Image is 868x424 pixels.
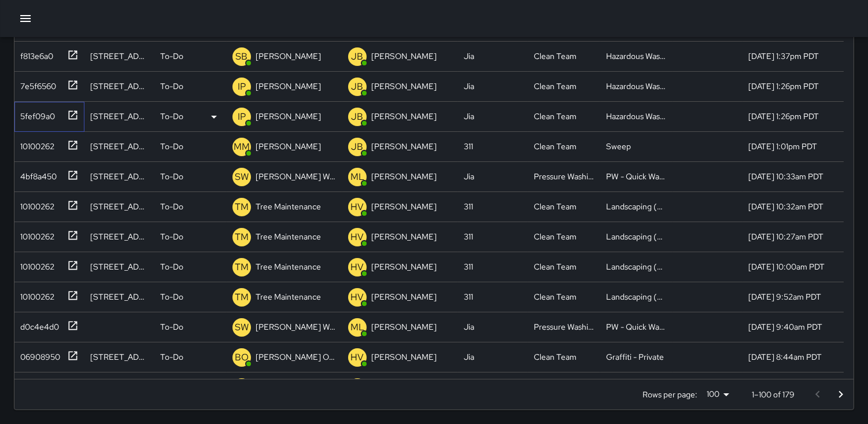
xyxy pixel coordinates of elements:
p: SB [236,50,248,64]
div: 460 Natoma Street [90,231,149,242]
div: 9/16/2025, 1:37pm PDT [748,50,819,62]
div: 311 [464,201,473,212]
div: 10100262 [16,226,54,242]
div: Hazardous Waste [606,110,667,122]
p: TM [235,260,249,274]
p: [PERSON_NAME] [256,110,321,122]
p: [PERSON_NAME] Weekly [256,171,337,182]
div: Jia [464,110,474,122]
div: Hazardous Waste [606,50,667,62]
p: To-Do [160,321,183,333]
p: [PERSON_NAME] [371,171,437,182]
p: ML [350,320,364,334]
div: 1131 Mission Street [90,291,149,303]
p: Rows per page: [642,389,697,400]
div: 311 [464,261,473,272]
div: 9/16/2025, 9:40am PDT [748,321,822,333]
div: 9/16/2025, 1:26pm PDT [748,110,819,122]
p: [PERSON_NAME] [256,141,321,152]
p: Tree Maintenance [256,201,321,212]
p: To-Do [160,201,183,212]
p: Tree Maintenance [256,291,321,303]
p: [PERSON_NAME] [256,50,321,62]
p: To-Do [160,291,183,303]
div: 9/16/2025, 10:00am PDT [748,261,825,272]
p: TM [235,290,249,304]
div: 9/16/2025, 10:33am PDT [748,171,823,182]
p: [PERSON_NAME] Weekly [256,321,337,333]
div: 474 Natoma Street [90,171,149,182]
p: JB [352,110,364,124]
div: 10100262 [16,286,54,303]
div: 459 Clementina Street [90,141,149,152]
p: JB [352,50,364,64]
p: [PERSON_NAME] [371,261,437,272]
p: IP [238,110,246,124]
p: [PERSON_NAME] [371,291,437,303]
div: Clean Team [534,261,577,272]
p: [PERSON_NAME] Overall [256,351,337,363]
p: [PERSON_NAME] [371,321,437,333]
div: 9/16/2025, 1:01pm PDT [748,141,817,152]
div: 10100262 [16,136,54,152]
p: HV [351,290,364,304]
div: Graffiti - Private [606,351,664,363]
div: PW - Quick Wash [606,171,667,182]
div: 7e5f6560 [16,76,56,92]
div: Landscaping (DG & Weeds) [606,231,667,242]
div: 311 [464,141,473,152]
div: Clean Team [534,351,577,363]
div: 1337 Mission Street [90,351,149,363]
p: IP [238,80,246,94]
div: 982 Mission Street [90,50,149,62]
div: Pressure Washing [534,171,594,182]
div: Clean Team [534,201,577,212]
p: [PERSON_NAME] [371,80,437,92]
div: 10100262 [16,196,54,212]
div: d0c4e4d0 [16,316,59,333]
p: [PERSON_NAME] [371,351,437,363]
div: Clean Team [534,291,577,303]
p: TM [235,230,249,244]
div: Landscaping (DG & Weeds) [606,291,667,303]
div: Jia [464,171,474,182]
div: 1012 Mission Street [90,80,149,92]
p: HV [351,260,364,274]
p: TM [235,200,249,214]
div: 9/16/2025, 1:26pm PDT [748,80,819,92]
div: 5fef09a0 [16,106,55,122]
div: Jia [464,351,474,363]
div: 10100262 [16,256,54,272]
div: 1012 Mission Street [90,110,149,122]
p: HV [351,351,364,364]
p: Tree Maintenance [256,231,321,242]
p: [PERSON_NAME] [256,80,321,92]
p: [PERSON_NAME] [371,231,437,242]
p: To-Do [160,110,183,122]
p: Tree Maintenance [256,261,321,272]
div: 311 [464,291,473,303]
div: 9/16/2025, 10:27am PDT [748,231,823,242]
div: PW - Quick Wash [606,321,667,333]
div: 9/16/2025, 8:44am PDT [748,351,822,363]
div: Landscaping (DG & Weeds) [606,201,667,212]
p: [PERSON_NAME] [371,50,437,62]
div: Hazardous Waste [606,80,667,92]
button: Go to next page [829,383,852,406]
div: 311 [464,231,473,242]
div: 479 Natoma Street [90,201,149,212]
div: 9/16/2025, 9:52am PDT [748,291,821,303]
div: Jia [464,50,474,62]
div: Clean Team [534,110,577,122]
div: Clean Team [534,231,577,242]
p: SW [235,170,249,184]
div: f813e6a0 [16,46,53,62]
div: 4bf8a450 [16,166,57,182]
div: 10100262 [16,377,54,393]
p: To-Do [160,50,183,62]
p: To-Do [160,231,183,242]
p: SW [235,320,249,334]
p: MM [234,140,250,154]
p: To-Do [160,171,183,182]
p: To-Do [160,141,183,152]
